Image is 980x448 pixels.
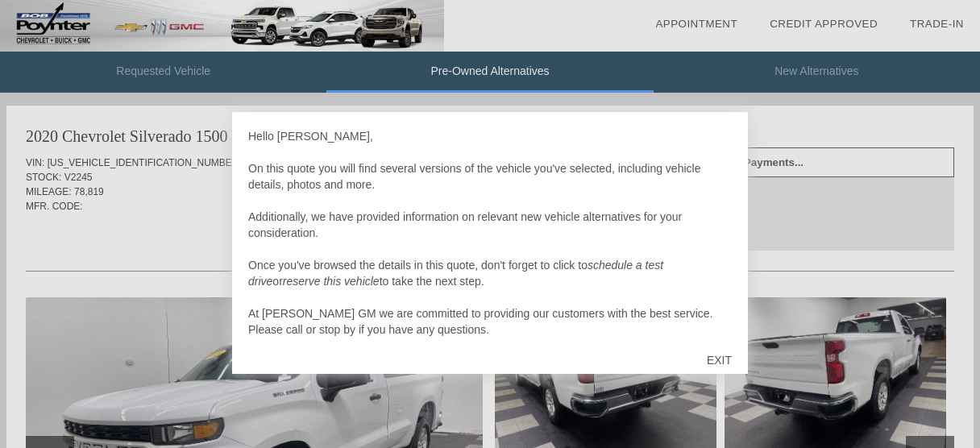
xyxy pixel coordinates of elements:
[910,18,964,30] a: Trade-In
[248,128,732,338] div: Hello [PERSON_NAME], On this quote you will find several versions of the vehicle you've selected,...
[655,18,737,30] a: Appointment
[691,336,748,384] div: EXIT
[770,18,878,30] a: Credit Approved
[283,275,380,288] i: reserve this vehicle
